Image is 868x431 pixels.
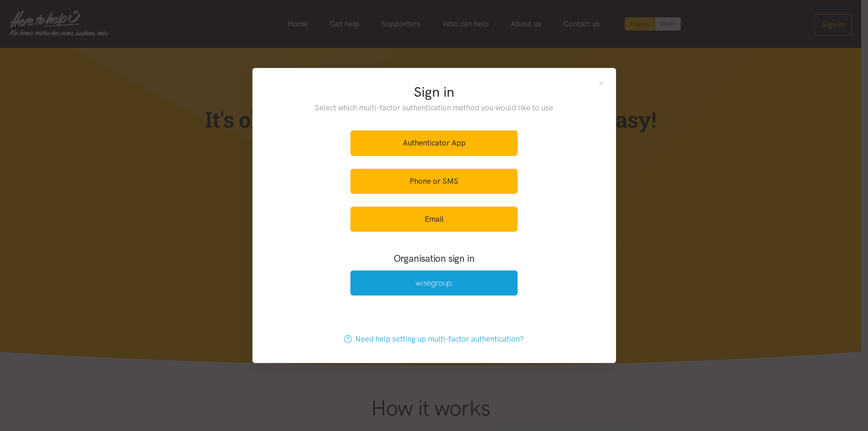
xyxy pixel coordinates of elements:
a: Phone or SMS [350,169,518,194]
h3: Organisation sign in [326,252,543,265]
a: Email [350,207,518,232]
h2: Sign in [296,83,572,102]
p: Select which multi-factor authentication method you would like to use [296,102,572,114]
a: Authenticator App [350,130,518,156]
a: Need help setting up multi-factor authentication? [334,327,534,352]
img: Wise Group [416,280,453,288]
button: Close [597,79,605,87]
